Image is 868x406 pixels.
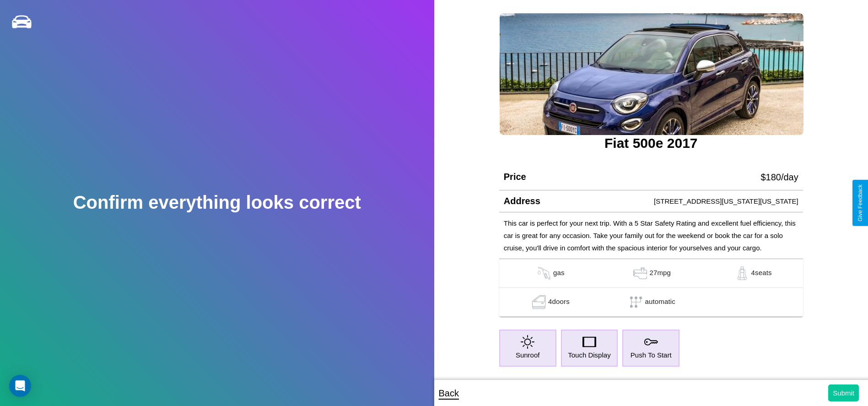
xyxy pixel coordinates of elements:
h2: Confirm everything looks correct [73,192,361,213]
div: Open Intercom Messenger [9,375,31,397]
img: gas [535,266,553,280]
button: Submit [828,384,859,401]
p: [STREET_ADDRESS][US_STATE][US_STATE] [654,195,798,207]
img: gas [733,266,751,280]
p: $ 180 /day [760,169,798,185]
div: Give Feedback [857,184,863,222]
h4: Price [504,172,526,182]
h4: Address [504,196,540,206]
img: gas [530,295,548,309]
p: Sunroof [516,349,540,361]
p: 27 mpg [649,266,671,280]
p: Push To Start [631,349,672,361]
p: 4 doors [548,295,570,309]
p: This car is perfect for your next trip. With a 5 Star Safety Rating and excellent fuel efficiency... [504,217,798,254]
p: 4 seats [751,266,772,280]
table: simple table [499,259,803,317]
p: automatic [645,295,675,309]
p: Touch Display [568,349,610,361]
img: gas [631,266,649,280]
p: Back [439,385,459,401]
p: gas [553,266,565,280]
h3: Fiat 500e 2017 [499,135,803,151]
